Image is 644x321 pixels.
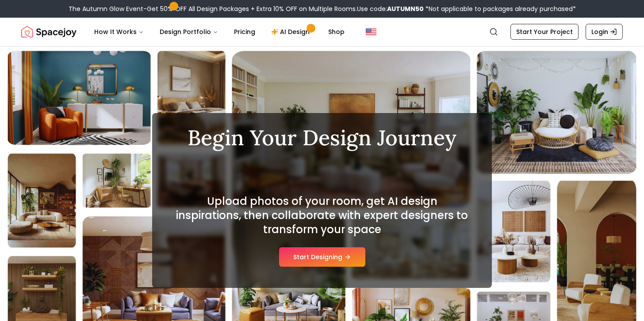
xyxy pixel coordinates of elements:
span: Use code: [357,4,424,13]
a: Start Your Project [510,24,579,40]
span: *Not applicable to packages already purchased* [424,4,576,13]
button: Start Designing [279,247,365,267]
a: AI Design [264,23,319,41]
img: United States [366,26,376,37]
a: Pricing [227,23,262,41]
button: How It Works [87,23,151,41]
h1: Begin Your Design Journey [173,127,471,148]
h2: Upload photos of your room, get AI design inspirations, then collaborate with expert designers to... [173,194,471,237]
img: Spacejoy Logo [21,23,77,41]
a: Spacejoy [21,23,77,41]
nav: Main [87,23,352,41]
a: Login [586,24,623,40]
button: Design Portfolio [153,23,225,41]
a: Shop [321,23,352,41]
div: The Autumn Glow Event-Get 50% OFF All Design Packages + Extra 10% OFF on Multiple Rooms. [69,4,576,13]
nav: Global [21,18,623,46]
b: AUTUMN50 [387,4,424,13]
